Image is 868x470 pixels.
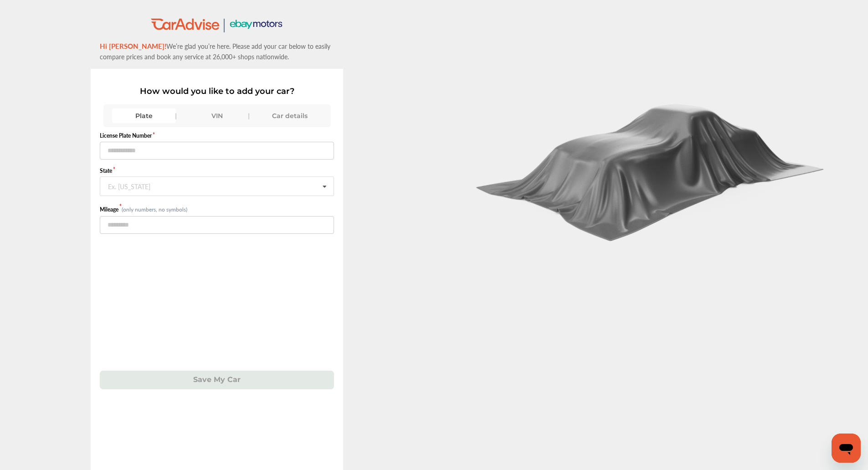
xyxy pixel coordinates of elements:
[122,206,187,213] small: (only numbers, no symbols)
[108,183,150,188] div: Ex. [US_STATE]
[832,434,861,463] iframe: Button to launch messaging window
[100,86,334,96] p: How would you like to add your car?
[100,41,330,61] span: We’re glad you’re here. Please add your car below to easily compare prices and book any service a...
[258,108,322,123] div: Car details
[100,132,334,139] label: License Plate Number
[469,94,833,242] img: carCoverBlack.2823a3dccd746e18b3f8.png
[100,206,122,213] label: Mileage
[185,108,249,123] div: VIN
[100,167,334,175] label: State
[100,41,166,51] span: Hi [PERSON_NAME]!
[112,108,176,123] div: Plate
